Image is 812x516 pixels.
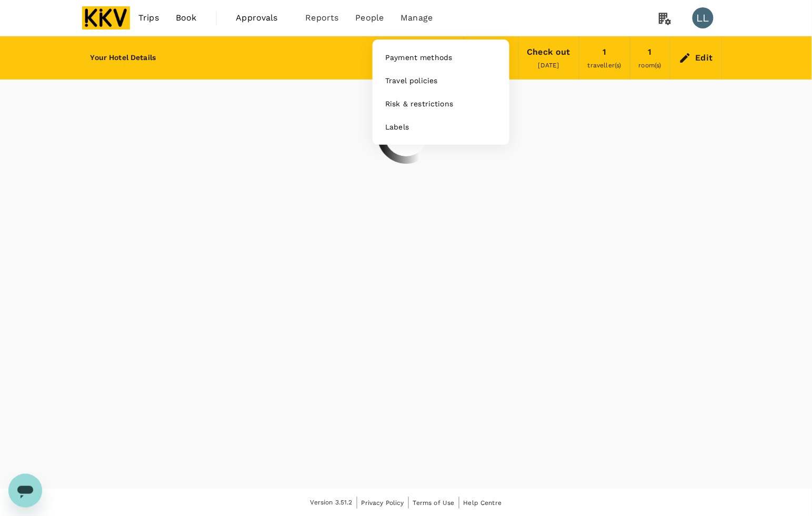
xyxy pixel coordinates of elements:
[306,12,339,24] span: Reports
[527,45,570,59] div: Check out
[464,499,502,507] span: Help Centre
[362,499,404,507] span: Privacy Policy
[639,62,661,69] span: room(s)
[385,98,453,109] span: Risk & restrictions
[385,52,452,63] span: Payment methods
[603,45,606,59] div: 1
[8,474,42,508] iframe: Button to launch messaging window
[693,7,714,28] div: LL
[379,46,503,69] a: Payment methods
[91,52,156,64] h6: Your Hotel Details
[400,12,433,24] span: Manage
[464,497,502,509] a: Help Centre
[413,499,455,507] span: Terms of Use
[362,497,404,509] a: Privacy Policy
[385,75,437,86] span: Travel policies
[176,12,197,24] span: Book
[379,92,503,115] a: Risk & restrictions
[310,498,353,508] span: Version 3.51.2
[356,12,384,24] span: People
[379,69,503,92] a: Travel policies
[538,62,559,69] span: [DATE]
[648,45,652,59] div: 1
[413,497,455,509] a: Terms of Use
[385,122,409,132] span: Labels
[588,62,621,69] span: traveller(s)
[379,115,503,138] a: Labels
[236,12,289,24] span: Approvals
[138,12,159,24] span: Trips
[82,6,131,29] img: KKV Supply Chain Sdn Bhd
[696,51,713,65] div: Edit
